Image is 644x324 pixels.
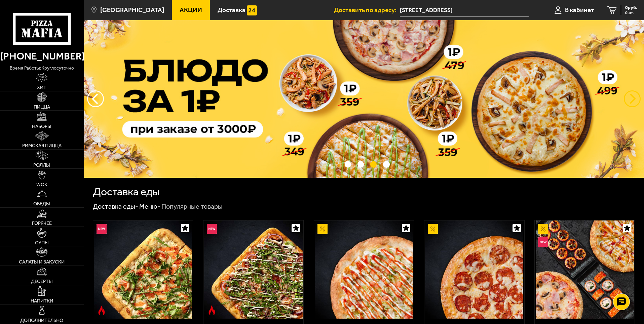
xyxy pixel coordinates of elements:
span: Десерты [31,279,53,284]
a: Меню- [139,202,160,210]
button: точки переключения [345,161,351,167]
img: Всё включено [536,220,634,319]
span: В кабинет [565,7,594,13]
input: Ваш адрес доставки [400,4,529,16]
span: WOK [36,182,47,187]
img: Новинка [207,224,217,234]
h1: Доставка еды [93,187,160,197]
img: Римская с мясным ассорти [204,220,302,319]
span: Наборы [32,124,51,129]
span: Дополнительно [20,318,63,323]
span: Доставка [218,7,245,13]
span: Акции [180,7,202,13]
img: Римская с креветками [94,220,192,319]
button: точки переключения [370,161,377,167]
span: Супы [35,240,49,245]
img: 15daf4d41897b9f0e9f617042186c801.svg [247,5,257,15]
span: 0 шт. [625,11,637,15]
span: Хит [37,85,46,90]
span: 0 руб. [625,5,637,10]
a: Доставка еды- [93,202,138,210]
button: следующий [87,90,104,107]
span: Римская пицца [22,143,62,148]
a: НовинкаОстрое блюдоРимская с креветками [93,220,193,319]
span: Горячее [32,221,52,226]
span: Доставить по адресу: [334,7,400,13]
span: [GEOGRAPHIC_DATA] [100,7,164,13]
span: Напитки [31,298,53,303]
a: АкционныйНовинкаВсё включено [535,220,635,319]
img: Аль-Шам 25 см (тонкое тесто) [315,220,413,319]
a: НовинкаОстрое блюдоРимская с мясным ассорти [203,220,303,319]
img: Акционный [428,224,438,234]
a: АкционныйАль-Шам 25 см (тонкое тесто) [314,220,414,319]
img: Акционный [538,224,548,234]
img: Острое блюдо [97,306,107,316]
div: Популярные товары [161,202,223,211]
img: Акционный [317,224,328,234]
button: точки переключения [357,161,364,167]
a: АкционныйПепперони 25 см (толстое с сыром) [424,220,524,319]
button: предыдущий [624,90,641,107]
img: Пепперони 25 см (толстое с сыром) [425,220,523,319]
span: Роллы [33,163,50,167]
img: Новинка [97,224,107,234]
button: точки переключения [383,161,389,167]
span: Обеды [33,201,50,206]
img: Новинка [538,237,548,247]
span: Салаты и закуски [19,259,65,264]
span: Пицца [34,105,50,109]
img: Острое блюдо [207,306,217,316]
